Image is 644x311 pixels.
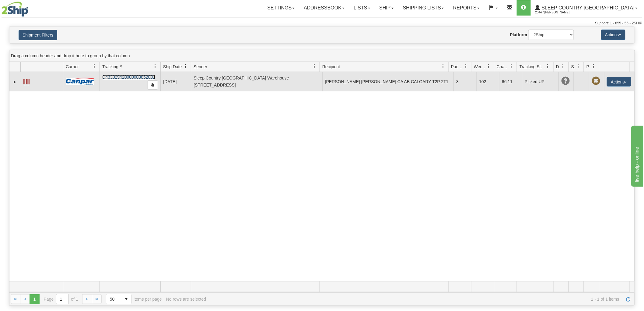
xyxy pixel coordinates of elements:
span: Page 1 [30,294,39,304]
a: Sleep Country [GEOGRAPHIC_DATA] 2044 / [PERSON_NAME] [531,0,642,16]
a: Ship [375,0,398,16]
a: Pickup Status filter column settings [589,61,599,72]
td: 102 [476,72,499,91]
a: Delivery Status filter column settings [558,61,569,72]
div: grid grouping header [9,50,635,62]
span: Pickup Not Assigned [592,77,600,85]
a: Refresh [624,294,633,304]
span: Page of 1 [44,294,78,304]
a: Recipient filter column settings [438,61,448,72]
a: D433029420000003852001 [102,75,155,80]
div: live help - online [5,4,56,11]
td: Picked UP [522,72,558,91]
button: Shipment Filters [19,30,57,40]
span: items per page [106,294,162,304]
a: Shipment Issues filter column settings [573,61,584,72]
td: Sleep Country [GEOGRAPHIC_DATA] Warehouse [STREET_ADDRESS] [191,72,322,91]
button: Copy to clipboard [148,80,158,90]
td: 3 [453,72,476,91]
span: Charge [497,64,509,70]
span: Carrier [66,64,79,70]
span: Tracking # [102,64,122,70]
span: 1 - 1 of 1 items [210,297,619,302]
a: Expand [12,79,18,85]
div: Support: 1 - 855 - 55 - 2SHIP [2,21,642,26]
a: Tracking Status filter column settings [543,61,553,72]
a: Addressbook [299,0,349,16]
span: Packages [451,64,464,70]
span: Sleep Country [GEOGRAPHIC_DATA] [540,5,635,10]
img: logo2044.jpg [2,2,28,17]
a: Tracking # filter column settings [150,61,160,72]
a: Charge filter column settings [506,61,517,72]
a: Reports [449,0,484,16]
span: 2044 / [PERSON_NAME] [535,9,581,16]
img: 14 - Canpar [66,78,94,85]
a: Shipping lists [398,0,449,16]
span: Shipment Issues [571,64,576,70]
td: [DATE] [160,72,191,91]
span: Tracking Status [520,64,546,70]
button: Actions [607,77,631,87]
a: Lists [349,0,375,16]
input: Page 1 [56,294,68,304]
a: Settings [263,0,299,16]
span: Recipient [322,64,340,70]
span: Delivery Status [556,64,561,70]
a: Label [23,76,30,86]
button: Actions [601,30,625,40]
label: Platform [510,32,527,38]
span: Page sizes drop down [106,294,131,304]
span: 50 [110,296,118,302]
td: [PERSON_NAME] [PERSON_NAME] CA AB CALGARY T2P 2T1 [322,72,454,91]
span: Weight [474,64,487,70]
a: Sender filter column settings [309,61,320,72]
span: Ship Date [163,64,182,70]
span: Pickup Status [586,64,592,70]
span: Sender [194,64,207,70]
td: 66.11 [499,72,522,91]
div: No rows are selected [166,297,206,302]
span: Unknown [561,77,570,85]
a: Weight filter column settings [484,61,494,72]
iframe: chat widget [630,124,643,186]
a: Carrier filter column settings [89,61,100,72]
span: select [121,294,131,304]
a: Ship Date filter column settings [180,61,191,72]
a: Packages filter column settings [461,61,471,72]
